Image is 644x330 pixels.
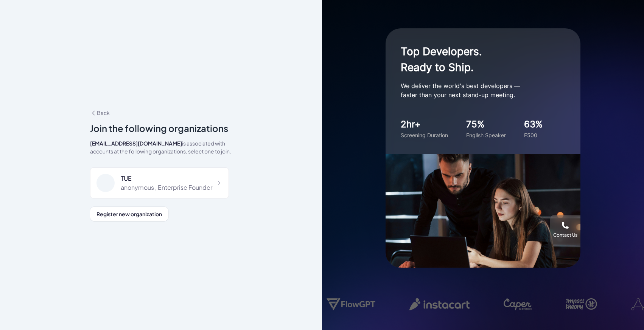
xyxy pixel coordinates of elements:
[466,131,506,139] div: English Speaker
[401,81,552,99] p: We deliver the world's best developers — faster than your next stand-up meeting.
[90,121,232,135] div: Join the following organizations
[524,131,543,139] div: F500
[96,211,162,217] span: Register new organization
[90,207,168,221] button: Register new organization
[466,118,506,131] div: 75%
[90,140,182,147] span: [EMAIL_ADDRESS][DOMAIN_NAME]
[121,174,212,183] div: TUE
[524,118,543,131] div: 63%
[90,109,110,116] span: Back
[121,183,212,192] div: anonymous , Enterprise Founder
[401,118,448,131] div: 2hr+
[401,43,552,75] h1: Top Developers. Ready to Ship.
[553,232,577,238] div: Contact Us
[401,131,448,139] div: Screening Duration
[550,215,580,245] button: Contact Us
